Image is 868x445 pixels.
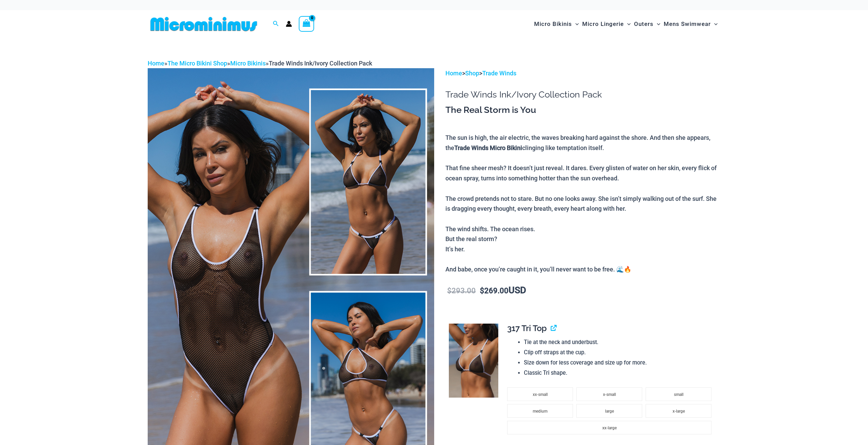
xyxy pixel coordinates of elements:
[445,104,720,116] h3: The Real Storm is You
[533,409,547,414] span: medium
[605,409,614,414] span: large
[524,337,715,347] li: Tie at the neck and underbust.
[507,387,573,401] li: xx-small
[674,392,683,397] span: small
[582,15,624,33] span: Micro Lingerie
[507,421,711,434] li: xx-large
[230,60,266,67] a: Micro Bikinis
[447,286,452,295] span: $
[664,15,711,33] span: Mens Swimwear
[576,404,642,418] li: large
[532,14,580,34] a: Micro BikinisMenu ToggleMenu Toggle
[445,133,720,275] p: The sun is high, the air electric, the waves breaking hard against the shore. And then she appear...
[524,347,715,358] li: Clip off straps at the cup.
[533,392,548,397] span: xx-small
[531,13,721,35] nav: Site Navigation
[624,15,631,33] span: Menu Toggle
[148,60,372,67] span: » » »
[148,16,260,32] img: MM SHOP LOGO FLAT
[572,15,579,33] span: Menu Toggle
[576,387,642,401] li: x-small
[445,285,720,296] p: USD
[445,70,462,77] a: Home
[449,324,498,398] img: Tradewinds Ink and Ivory 317 Tri Top
[711,15,718,33] span: Menu Toggle
[454,144,522,151] b: Trade Winds Micro Bikini
[580,14,632,34] a: Micro LingerieMenu ToggleMenu Toggle
[148,60,164,67] a: Home
[480,286,509,295] bdi: 269.00
[524,358,715,368] li: Size down for less coverage and size up for more.
[534,15,572,33] span: Micro Bikinis
[646,404,711,418] li: x-large
[482,70,516,77] a: Trade Winds
[445,89,720,100] h1: Trade Winds Ink/Ivory Collection Pack
[480,286,484,295] span: $
[273,20,279,28] a: Search icon link
[445,68,720,78] p: > >
[465,70,479,77] a: Shop
[167,60,227,67] a: The Micro Bikini Shop
[507,323,547,333] span: 317 Tri Top
[299,16,314,32] a: View Shopping Cart, empty
[602,426,617,430] span: xx-large
[507,404,573,418] li: medium
[286,21,292,27] a: Account icon link
[673,409,685,414] span: x-large
[269,60,372,67] span: Trade Winds Ink/Ivory Collection Pack
[634,15,653,33] span: Outers
[662,14,719,34] a: Mens SwimwearMenu ToggleMenu Toggle
[603,392,616,397] span: x-small
[632,14,662,34] a: OutersMenu ToggleMenu Toggle
[524,368,715,378] li: Classic Tri shape.
[646,387,711,401] li: small
[447,286,476,295] bdi: 293.00
[653,15,660,33] span: Menu Toggle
